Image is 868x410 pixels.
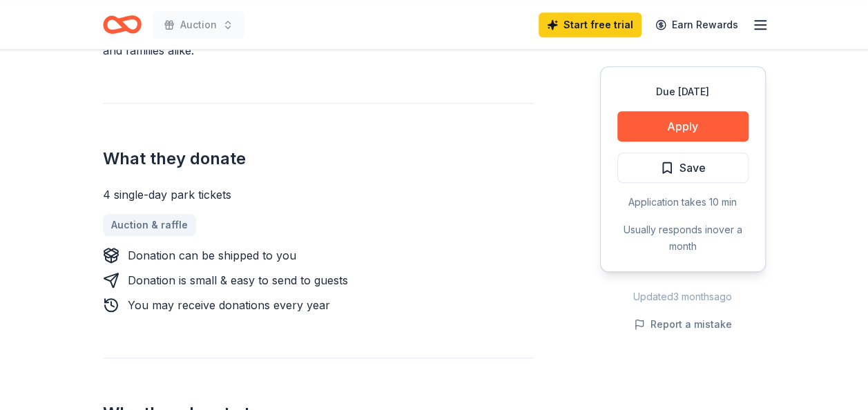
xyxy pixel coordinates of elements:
[103,148,534,170] h2: What they donate
[128,272,348,289] div: Donation is small & easy to send to guests
[617,84,749,100] div: Due [DATE]
[103,214,196,236] a: Auction & raffle
[679,159,706,177] span: Save
[103,8,142,41] a: Home
[539,12,642,37] a: Start free trial
[617,111,749,141] button: Apply
[128,297,330,313] div: You may receive donations every year
[600,289,766,305] div: Updated 3 months ago
[617,222,749,255] div: Usually responds in over a month
[617,153,749,183] button: Save
[128,247,296,264] div: Donation can be shipped to you
[647,12,746,37] a: Earn Rewards
[103,186,534,203] div: 4 single-day park tickets
[617,194,749,211] div: Application takes 10 min
[153,11,244,39] button: Auction
[634,316,732,333] button: Report a mistake
[180,17,217,33] span: Auction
